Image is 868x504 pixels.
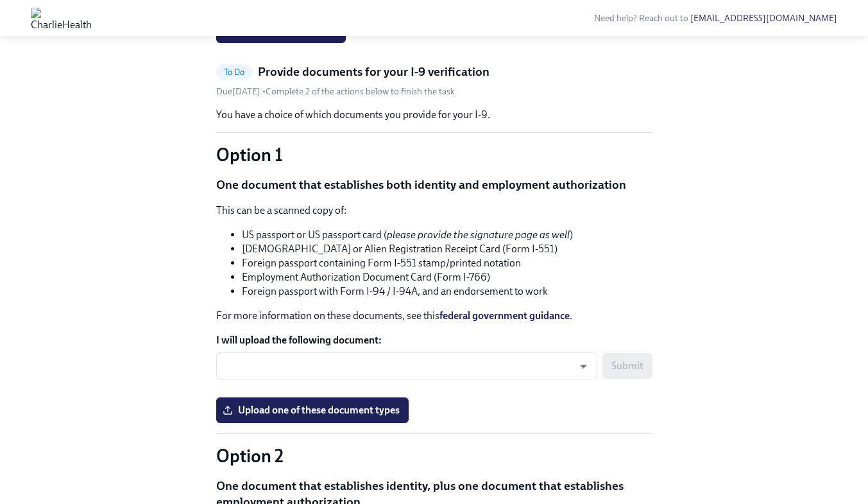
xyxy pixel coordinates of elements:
span: Need help? Reach out to [594,13,837,24]
p: You have a choice of which documents you provide for your I-9. [216,108,652,122]
span: To Do [216,67,253,77]
li: Employment Authorization Document Card (Form I-766) [242,270,652,284]
p: Option 1 [216,143,652,166]
div: • Complete 2 of the actions below to finish the task [216,85,455,98]
em: please provide the signature page as well [387,229,570,241]
a: federal government guidance [439,309,570,322]
li: Foreign passport containing Form I-551 stamp/printed notation [242,256,652,270]
li: Foreign passport with Form I-94 / I-94A, and an endorsement to work [242,284,652,299]
span: Friday, October 17th 2025, 10:00 am [216,86,262,97]
div: ​ [216,352,597,379]
img: CharlieHealth [31,8,92,28]
p: Option 2 [216,444,652,467]
p: One document that establishes both identity and employment authorization [216,177,652,193]
a: To DoProvide documents for your I-9 verificationDue[DATE] •Complete 2 of the actions below to fin... [216,64,652,98]
h5: Provide documents for your I-9 verification [258,64,489,80]
p: For more information on these documents, see this . [216,309,652,323]
li: [DEMOGRAPHIC_DATA] or Alien Registration Receipt Card (Form I-551) [242,242,652,256]
li: US passport or US passport card ( ) [242,228,652,242]
span: Upload one of these document types [225,404,400,417]
p: This can be a scanned copy of: [216,204,652,218]
a: [EMAIL_ADDRESS][DOMAIN_NAME] [690,13,837,24]
label: I will upload the following document: [216,333,652,347]
label: Upload one of these document types [216,397,409,423]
